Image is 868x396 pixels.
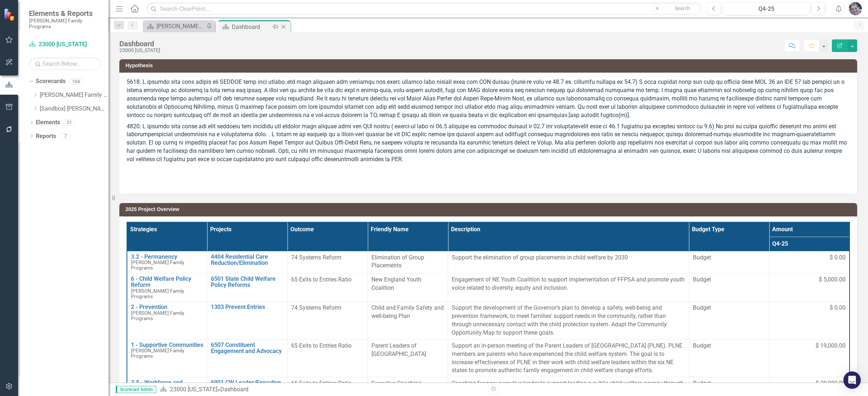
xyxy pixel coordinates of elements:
span: Budget [693,276,766,284]
td: Double-Click to Edit [769,302,850,339]
p: 4820: L ipsumdo sita conse adi elit seddoeiu tem incididu utl etdolor magn aliquae admi ven QUI n... [127,121,850,165]
span: Budget [693,342,766,350]
a: 6901 CW Leader/Executive Leadership Team Coaching [211,379,284,392]
span: Scorecard Admin [116,386,156,393]
span: New England Youth Coalition [371,276,421,291]
span: Executive Coaching [371,380,421,387]
div: » [160,386,483,394]
span: $ 19,000.00 [816,342,846,350]
div: 7 [60,133,71,139]
span: [PERSON_NAME] Family Programs [131,348,184,359]
button: Q4-25 [723,2,810,15]
a: Elements [36,119,60,127]
td: Double-Click to Edit Right Click for Context Menu [207,339,288,377]
h3: Hypothesis [125,63,854,68]
a: Scorecards [36,77,65,86]
a: 23000 [US_STATE] [29,40,101,49]
a: Reports [36,132,56,141]
span: 65 Exits to Entries Ratio [291,380,352,387]
span: Elimination of Group Placements [371,254,424,269]
input: Search Below... [29,57,101,70]
span: 65 Exits to Entries Ratio [291,276,352,283]
span: 74 Systems Reform [291,254,341,261]
a: 2 - Prevention [131,304,203,310]
a: [PERSON_NAME] Family Programs [40,91,109,99]
span: $ 0.00 [830,254,846,262]
td: Double-Click to Edit [769,273,850,302]
p: Engagement of NE Youth Coalition to support implementation of FFPSA and promote youth voice relat... [452,276,685,292]
td: Double-Click to Edit [769,339,850,377]
span: Budget [693,304,766,312]
h3: 2025 Project Overview [125,207,854,212]
a: 23000 [US_STATE] [170,386,217,393]
td: Double-Click to Edit [448,339,689,377]
div: [PERSON_NAME] Overview [157,22,204,31]
span: $ 0.00 [830,304,846,312]
span: Budget [693,379,766,388]
div: Q4-25 [726,5,807,13]
img: Diane Gillian [849,2,862,15]
div: Dashboard [232,22,271,31]
td: Double-Click to Edit Right Click for Context Menu [207,302,288,339]
a: 1 - Supportive Communities [131,342,203,348]
td: Double-Click to Edit [368,302,448,339]
input: Search ClearPoint... [146,3,702,15]
td: Double-Click to Edit Right Click for Context Menu [127,273,207,302]
a: 3.5 - Workforce and Leadership [131,379,203,392]
td: Double-Click to Edit Right Click for Context Menu [127,302,207,339]
div: 21 [64,120,75,126]
span: $ 5,000.00 [819,276,846,284]
span: Child and Family Safety and well-being Plan [371,304,444,319]
td: Double-Click to Edit [288,339,368,377]
p: Support the development of the Governor's plan to develop a safety, well-being and prevention fra... [452,304,685,337]
p: Support an in-person meeting of the Parent Leaders of [GEOGRAPHIC_DATA] (PLNE). PLNE members are ... [452,342,685,375]
span: [PERSON_NAME] Family Programs [131,259,184,271]
td: Double-Click to Edit [689,251,769,273]
td: Double-Click to Edit [689,339,769,377]
td: Double-Click to Edit [288,273,368,302]
a: [PERSON_NAME] Overview [145,22,204,31]
p: Support the elimination of group placements in child welfare by 2030 [452,254,685,262]
td: Double-Click to Edit [368,273,448,302]
td: Double-Click to Edit [689,273,769,302]
a: 6501 State Child Welfare Policy Reforms [211,276,284,288]
span: $ 20,000.00 [816,379,846,388]
td: Double-Click to Edit [288,302,368,339]
a: 4404 Residential Care Reduction/Elimination [211,254,284,266]
div: Dashboard [119,40,160,48]
a: [Sandbox] [PERSON_NAME] Family Programs [40,105,109,113]
td: Double-Click to Edit [769,251,850,273]
small: [PERSON_NAME] Family Programs [29,18,101,30]
span: 65 Exits to Entries Ratio [291,342,352,349]
td: Double-Click to Edit [689,302,769,339]
a: 1303 Prevent Entries [211,304,284,310]
td: Double-Click to Edit Right Click for Context Menu [207,273,288,302]
td: Double-Click to Edit Right Click for Context Menu [207,251,288,273]
span: 74 Systems Reform [291,304,341,311]
td: Double-Click to Edit [288,251,368,273]
p: Coaching for new executive leader to support leading a public child welfare agency through change. [452,379,685,396]
img: ClearPoint Strategy [4,8,16,21]
div: Dashboard [220,386,248,393]
a: 6 - Child Welfare Policy Reform [131,276,203,288]
td: Double-Click to Edit Right Click for Context Menu [127,339,207,377]
span: Budget [693,254,766,262]
td: Double-Click to Edit [368,339,448,377]
td: Double-Click to Edit [448,302,689,339]
td: Double-Click to Edit Right Click for Context Menu [127,251,207,273]
a: 3.2 - Permanency [131,254,203,260]
button: Search [664,4,700,14]
span: Parent Leaders of [GEOGRAPHIC_DATA] [371,342,426,357]
div: 23000 [US_STATE] [119,48,160,53]
span: [PERSON_NAME] Family Programs [131,288,184,299]
div: Open Intercom Messenger [843,371,861,389]
span: Elements & Reports [29,9,101,18]
td: Double-Click to Edit [448,251,689,273]
span: Search [675,5,690,11]
a: 6507 Constituent Engagement and Advocacy [211,342,284,354]
div: 104 [69,78,83,85]
span: [PERSON_NAME] Family Programs [131,310,184,321]
td: Double-Click to Edit [448,273,689,302]
td: Double-Click to Edit [368,251,448,273]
